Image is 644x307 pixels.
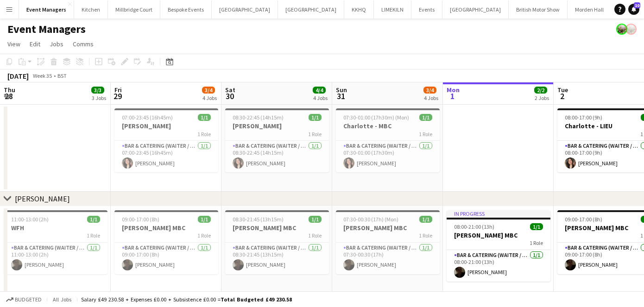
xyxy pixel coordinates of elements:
span: View [7,40,20,48]
span: Tue [557,86,568,94]
app-card-role: Bar & Catering (Waiter / waitress)1/109:00-17:00 (8h)[PERSON_NAME] [114,243,218,274]
app-job-card: 09:00-17:00 (8h)1/1[PERSON_NAME] MBC1 RoleBar & Catering (Waiter / waitress)1/109:00-17:00 (8h)[P... [114,210,218,274]
span: 3/4 [423,87,436,94]
h3: [PERSON_NAME] MBC [447,231,550,239]
span: 1 Role [308,232,322,239]
div: BST [57,72,67,79]
span: 28 [2,91,15,101]
span: 08:00-21:00 (13h) [454,223,494,230]
span: 08:30-22:45 (14h15m) [233,114,284,121]
div: 2 Jobs [535,94,549,101]
button: Bespoke Events [160,0,212,19]
span: 07:30-00:30 (17h) (Mon) [343,216,398,223]
app-job-card: 08:30-21:45 (13h15m)1/1[PERSON_NAME] MBC1 RoleBar & Catering (Waiter / waitress)1/108:30-21:45 (1... [225,210,329,274]
div: 08:30-22:45 (14h15m)1/1[PERSON_NAME]1 RoleBar & Catering (Waiter / waitress)1/108:30-22:45 (14h15... [225,108,329,172]
a: Comms [69,38,97,50]
span: 4/4 [313,87,326,94]
div: 4 Jobs [424,94,438,101]
h1: Event Managers [7,22,86,36]
div: 3 Jobs [92,94,106,101]
span: Sat [225,86,235,94]
span: 1 Role [197,131,211,138]
button: Budgeted [5,294,43,305]
span: 3/3 [91,87,104,94]
span: 1 Role [419,232,432,239]
button: LIMEKILN [374,0,411,19]
span: Budgeted [15,296,42,303]
span: 1 Role [197,232,211,239]
button: Morden Hall [568,0,612,19]
div: 4 Jobs [313,94,328,101]
span: 08:30-21:45 (13h15m) [233,216,284,223]
span: 1 Role [308,131,322,138]
a: View [4,38,24,50]
app-card-role: Bar & Catering (Waiter / waitress)1/111:00-13:00 (2h)[PERSON_NAME] [4,243,107,274]
span: 1 Role [530,239,543,246]
div: [DATE] [7,71,29,81]
app-job-card: 11:00-13:00 (2h)1/1WFH1 RoleBar & Catering (Waiter / waitress)1/111:00-13:00 (2h)[PERSON_NAME] [4,210,107,274]
button: Events [411,0,442,19]
span: 2/2 [534,87,547,94]
app-job-card: 07:00-23:45 (16h45m)1/1[PERSON_NAME]1 RoleBar & Catering (Waiter / waitress)1/107:00-23:45 (16h45... [114,108,218,172]
a: 10 [628,4,639,15]
span: 1 Role [87,232,100,239]
span: 07:30-01:00 (17h30m) (Mon) [343,114,409,121]
app-job-card: In progress08:00-21:00 (13h)1/1[PERSON_NAME] MBC1 RoleBar & Catering (Waiter / waitress)1/108:00-... [447,210,550,282]
span: Fri [114,86,122,94]
span: Mon [447,86,460,94]
app-card-role: Bar & Catering (Waiter / waitress)1/108:30-22:45 (14h15m)[PERSON_NAME] [225,141,329,172]
span: 1/1 [419,216,432,223]
span: 2 [556,91,568,101]
h3: Charlotte - MBC [336,122,440,130]
span: Jobs [50,40,63,48]
button: Millbridge Court [108,0,160,19]
span: Edit [30,40,40,48]
span: 1 Role [419,131,432,138]
h3: [PERSON_NAME] [114,122,218,130]
span: 07:00-23:45 (16h45m) [122,114,173,121]
span: 1/1 [87,216,100,223]
app-job-card: 07:30-00:30 (17h) (Mon)1/1[PERSON_NAME] MBC1 RoleBar & Catering (Waiter / waitress)1/107:30-00:30... [336,210,440,274]
div: [PERSON_NAME] [15,194,70,203]
span: 29 [113,91,122,101]
span: 09:00-17:00 (8h) [122,216,159,223]
button: British Motor Show [509,0,568,19]
div: 4 Jobs [202,94,217,101]
span: All jobs [51,296,73,303]
app-user-avatar: Staffing Manager [616,24,627,35]
span: 31 [335,91,347,101]
span: 11:00-13:00 (2h) [11,216,49,223]
div: Salary £49 230.58 + Expenses £0.00 + Subsistence £0.00 = [81,296,292,303]
button: [GEOGRAPHIC_DATA] [442,0,509,19]
app-card-role: Bar & Catering (Waiter / waitress)1/107:30-00:30 (17h)[PERSON_NAME] [336,243,440,274]
button: [GEOGRAPHIC_DATA] [212,0,278,19]
span: 08:00-17:00 (9h) [565,114,602,121]
a: Jobs [46,38,67,50]
h3: [PERSON_NAME] MBC [336,224,440,232]
span: Thu [4,86,15,94]
span: 1/1 [198,114,211,121]
span: 1/1 [530,223,543,230]
h3: [PERSON_NAME] MBC [225,224,329,232]
app-card-role: Bar & Catering (Waiter / waitress)1/108:30-21:45 (13h15m)[PERSON_NAME] [225,243,329,274]
span: 09:00-17:00 (8h) [565,216,602,223]
div: In progress [447,210,550,218]
span: 1/1 [309,216,322,223]
button: [GEOGRAPHIC_DATA] [278,0,344,19]
span: 1/1 [309,114,322,121]
span: 1/1 [198,216,211,223]
span: Sun [336,86,347,94]
app-card-role: Bar & Catering (Waiter / waitress)1/108:00-21:00 (13h)[PERSON_NAME] [447,250,550,282]
app-job-card: 07:30-01:00 (17h30m) (Mon)1/1Charlotte - MBC1 RoleBar & Catering (Waiter / waitress)1/107:30-01:0... [336,108,440,172]
h3: [PERSON_NAME] [225,122,329,130]
h3: WFH [4,224,107,232]
app-card-role: Bar & Catering (Waiter / waitress)1/107:30-01:00 (17h30m)[PERSON_NAME] [336,141,440,172]
span: Week 35 [31,72,54,79]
